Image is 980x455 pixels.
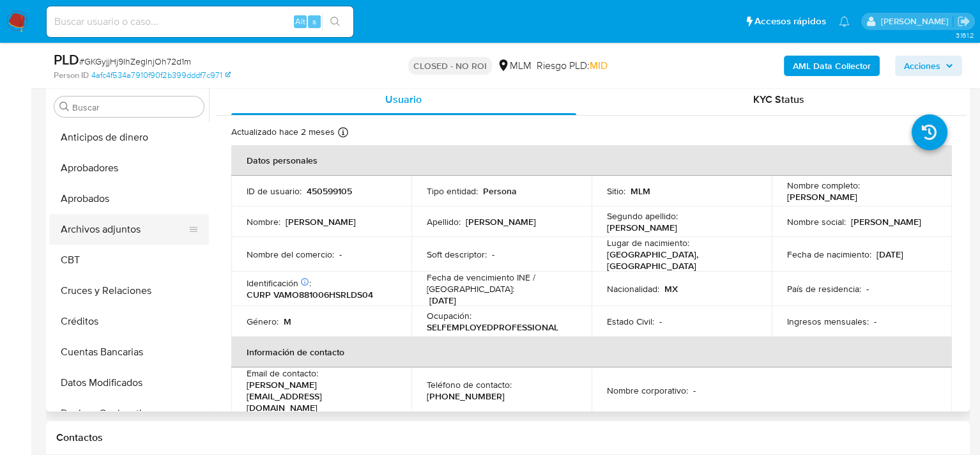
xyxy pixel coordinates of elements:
[497,59,532,73] div: MLM
[483,185,517,197] p: Persona
[385,92,422,107] span: Usuario
[49,214,199,245] button: Archivos adjuntos
[322,13,348,31] button: search-icon
[339,249,342,260] p: -
[427,390,505,402] p: [PHONE_NUMBER]
[79,55,191,68] span: # GKGyjjHj9IhZegInjOh72d1m
[607,185,625,197] p: Sitio :
[957,15,970,28] a: Salir
[307,185,352,197] p: 450599105
[59,102,70,112] button: Buscar
[866,283,869,295] p: -
[607,316,654,327] p: Estado Civil :
[787,180,860,191] p: Nombre completo :
[607,249,751,272] p: [GEOGRAPHIC_DATA], [GEOGRAPHIC_DATA]
[590,58,608,73] span: MID
[49,367,209,398] button: Datos Modificados
[247,289,373,300] p: CURP VAMO881006HSRLDS04
[56,431,960,444] h1: Contactos
[247,216,280,227] p: Nombre :
[904,56,940,76] span: Acciones
[787,216,846,227] p: Nombre social :
[427,249,487,260] p: Soft descriptor :
[231,337,952,367] th: Información de contacto
[877,249,903,260] p: [DATE]
[664,283,678,295] p: MX
[787,191,857,203] p: [PERSON_NAME]
[247,367,318,379] p: Email de contacto :
[693,385,696,396] p: -
[607,222,677,233] p: [PERSON_NAME]
[72,102,199,113] input: Buscar
[231,126,335,138] p: Actualizado hace 2 meses
[49,398,209,429] button: Devices Geolocation
[49,245,209,275] button: CBT
[429,295,456,306] p: [DATE]
[247,316,279,327] p: Género :
[427,321,558,333] p: SELFEMPLOYEDPROFESSIONAL
[466,216,536,227] p: [PERSON_NAME]
[247,379,391,413] p: [PERSON_NAME][EMAIL_ADDRESS][DOMAIN_NAME]
[659,316,662,327] p: -
[427,379,512,390] p: Teléfono de contacto :
[247,249,334,260] p: Nombre del comercio :
[49,275,209,306] button: Cruces y Relaciones
[408,57,492,75] p: CLOSED - NO ROI
[839,16,850,27] a: Notificaciones
[880,15,953,27] p: diego.ortizcastro@mercadolibre.com.mx
[607,283,659,295] p: Nacionalidad :
[49,183,209,214] button: Aprobados
[787,283,861,295] p: País de residencia :
[295,15,305,27] span: Alt
[607,210,678,222] p: Segundo apellido :
[247,185,302,197] p: ID de usuario :
[284,316,291,327] p: M
[54,70,89,81] b: Person ID
[607,237,689,249] p: Lugar de nacimiento :
[49,153,209,183] button: Aprobadores
[286,216,356,227] p: [PERSON_NAME]
[851,216,921,227] p: [PERSON_NAME]
[49,122,209,153] button: Anticipos de dinero
[787,316,869,327] p: Ingresos mensuales :
[784,56,880,76] button: AML Data Collector
[427,185,478,197] p: Tipo entidad :
[537,59,608,73] span: Riesgo PLD:
[49,306,209,337] button: Créditos
[631,185,650,197] p: MLM
[427,310,471,321] p: Ocupación :
[247,277,311,289] p: Identificación :
[492,249,494,260] p: -
[231,145,952,176] th: Datos personales
[427,272,576,295] p: Fecha de vencimiento INE / [GEOGRAPHIC_DATA] :
[754,15,826,28] span: Accesos rápidos
[874,316,877,327] p: -
[47,13,353,30] input: Buscar usuario o caso...
[787,249,871,260] p: Fecha de nacimiento :
[793,56,871,76] b: AML Data Collector
[607,385,688,396] p: Nombre corporativo :
[91,70,231,81] a: 4afc4f534a7910f90f2b399dddf7c971
[312,15,316,27] span: s
[753,92,804,107] span: KYC Status
[955,30,974,40] span: 3.161.2
[49,337,209,367] button: Cuentas Bancarias
[895,56,962,76] button: Acciones
[427,216,461,227] p: Apellido :
[54,49,79,70] b: PLD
